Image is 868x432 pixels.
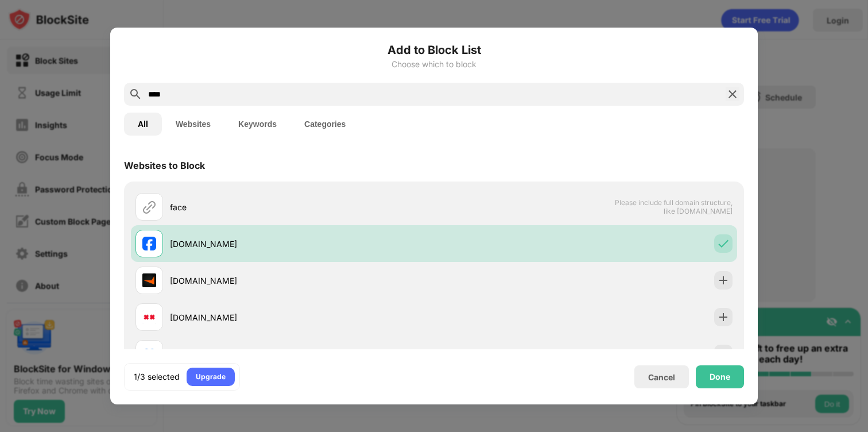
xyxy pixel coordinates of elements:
[142,273,156,287] img: favicons
[726,87,739,101] img: search-close
[170,348,434,360] div: [DOMAIN_NAME]
[224,113,290,136] button: Keywords
[129,87,142,101] img: search.svg
[124,160,205,171] div: Websites to Block
[290,113,359,136] button: Categories
[134,371,180,383] div: 1/3 selected
[124,41,744,59] h6: Add to Block List
[710,372,730,381] div: Done
[162,113,224,136] button: Websites
[124,113,162,136] button: All
[142,310,156,324] img: favicons
[124,60,744,69] div: Choose which to block
[170,311,434,323] div: [DOMAIN_NAME]
[170,238,434,250] div: [DOMAIN_NAME]
[648,372,675,382] div: Cancel
[142,347,156,361] img: favicons
[170,201,434,213] div: face
[196,371,226,383] div: Upgrade
[614,198,733,215] span: Please include full domain structure, like [DOMAIN_NAME]
[170,275,434,287] div: [DOMAIN_NAME]
[142,237,156,250] img: favicons
[142,200,156,214] img: url.svg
